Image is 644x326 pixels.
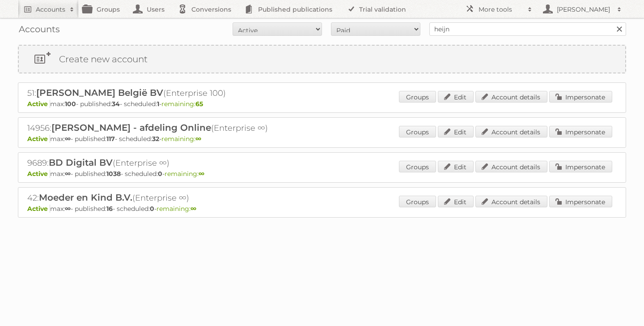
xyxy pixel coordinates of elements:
span: Active [27,100,50,108]
h2: 14956: (Enterprise ∞) [27,122,340,134]
a: Account details [475,91,547,103]
strong: 1 [157,100,159,108]
strong: ∞ [65,205,71,213]
a: Edit [438,161,474,172]
span: Active [27,205,50,213]
a: Impersonate [549,126,612,137]
a: Groups [399,91,436,103]
p: max: - published: - scheduled: - [27,170,617,178]
a: Account details [475,196,547,207]
a: Edit [438,126,474,137]
h2: Accounts [36,5,65,14]
a: Edit [438,196,474,207]
span: Active [27,170,50,178]
strong: 117 [106,135,115,143]
strong: 65 [195,100,203,108]
span: remaining: [161,135,201,143]
span: Active [27,135,50,143]
a: Impersonate [549,161,612,172]
strong: 32 [152,135,159,143]
span: remaining: [165,170,204,178]
h2: 51: (Enterprise 100) [27,87,340,99]
a: Impersonate [549,196,612,207]
span: [PERSON_NAME] - afdeling Online [51,122,211,133]
a: Account details [475,126,547,137]
a: Groups [399,126,436,137]
a: Groups [399,161,436,172]
strong: ∞ [195,135,201,143]
strong: ∞ [65,135,71,143]
span: [PERSON_NAME] België BV [36,87,163,98]
span: remaining: [161,100,203,108]
a: Create new account [19,46,625,73]
a: Account details [475,161,547,172]
strong: ∞ [191,205,196,213]
strong: 34 [112,100,120,108]
p: max: - published: - scheduled: - [27,205,617,213]
a: Impersonate [549,91,612,103]
span: BD Digital BV [49,157,113,168]
strong: 16 [106,205,113,213]
strong: ∞ [65,170,71,178]
p: max: - published: - scheduled: - [27,100,617,108]
strong: 100 [65,100,76,108]
h2: 42: (Enterprise ∞) [27,192,340,204]
p: max: - published: - scheduled: - [27,135,617,143]
strong: 0 [158,170,162,178]
span: Moeder en Kind B.V. [39,192,132,203]
strong: ∞ [199,170,204,178]
h2: More tools [479,5,523,14]
strong: 1038 [106,170,121,178]
h2: 9689: (Enterprise ∞) [27,157,340,169]
a: Groups [399,196,436,207]
strong: 0 [150,205,154,213]
a: Edit [438,91,474,103]
span: remaining: [157,205,196,213]
h2: [PERSON_NAME] [555,5,613,14]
